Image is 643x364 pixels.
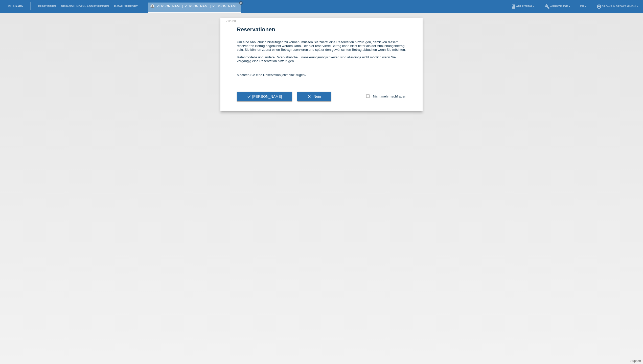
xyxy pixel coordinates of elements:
[156,4,239,8] a: [PERSON_NAME] [PERSON_NAME] [PERSON_NAME]
[237,68,406,82] div: Möchten Sie eine Reservation jetzt hinzufügen?
[239,1,243,5] a: close
[314,94,321,99] span: Nein
[542,5,573,8] a: buildWerkzeuge ▾
[237,35,406,68] div: Um eine Abbuchung hinzufügen zu können, müssen Sie zuerst eine Reservation hinzufügen, damit von ...
[297,92,331,101] button: clear Nein
[307,94,311,99] i: clear
[366,94,406,98] label: Nicht mehr nachfragen
[594,5,640,8] a: account_circleBrows & Brows GmbH ▾
[58,5,111,8] a: Behandlungen / Abbuchungen
[111,5,140,8] a: E-Mail Support
[240,2,242,4] i: close
[247,94,282,99] span: [PERSON_NAME]
[222,19,236,23] a: ← Zurück
[545,4,550,9] i: build
[509,5,537,8] a: bookAnleitung ▾
[511,4,516,9] i: book
[36,5,58,8] a: Kund*innen
[630,359,641,363] a: Support
[596,4,602,9] i: account_circle
[237,92,292,101] button: check[PERSON_NAME]
[237,26,406,33] h1: Reservationen
[247,94,251,99] i: check
[578,5,589,8] a: DE ▾
[8,4,23,8] a: MF Health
